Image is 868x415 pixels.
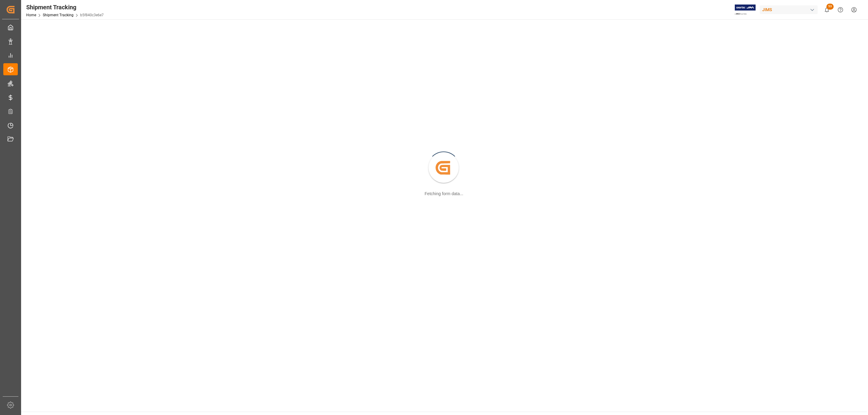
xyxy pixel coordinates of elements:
[760,5,818,14] div: JIMS
[26,3,104,12] div: Shipment Tracking
[43,13,74,17] a: Shipment Tracking
[26,13,36,17] a: Home
[826,4,834,10] span: 53
[820,3,834,17] button: show 53 new notifications
[760,4,820,15] button: JIMS
[425,191,463,197] div: Fetching form data...
[834,3,847,17] button: Help Center
[735,5,756,15] img: Exertis%20JAM%20-%20Email%20Logo.jpg_1722504956.jpg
